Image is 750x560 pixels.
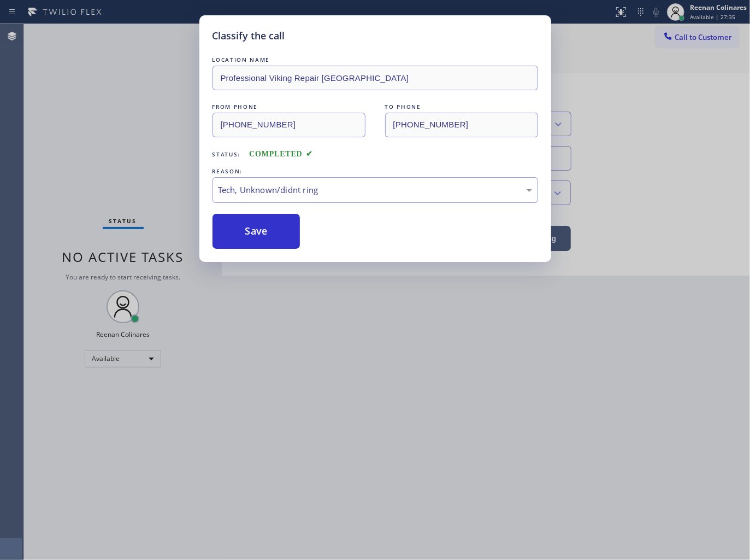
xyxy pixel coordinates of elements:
[212,54,538,66] div: LOCATION NAME
[385,101,538,113] div: TO PHONE
[212,150,241,158] span: Status:
[249,150,312,158] span: COMPLETED
[212,166,538,177] div: REASON:
[212,214,300,249] button: Save
[212,113,365,137] input: From phone
[212,101,365,113] div: FROM PHONE
[212,28,285,43] h5: Classify the call
[218,184,532,196] div: Tech, Unknown/didnt ring
[385,113,538,137] input: To phone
